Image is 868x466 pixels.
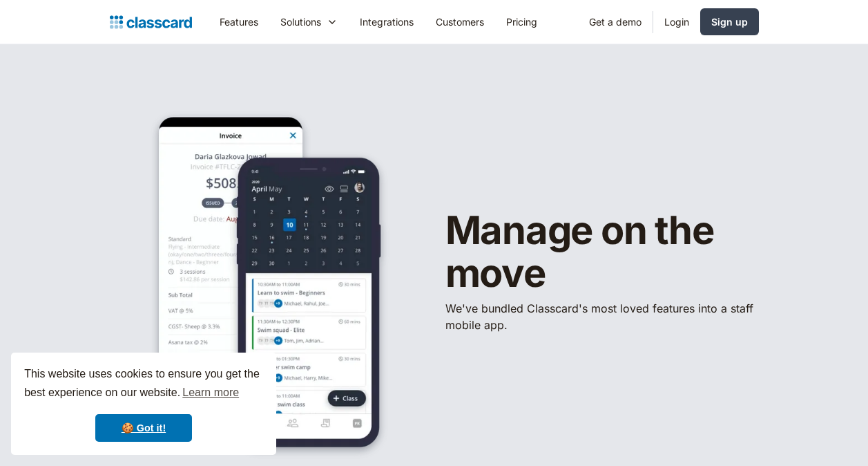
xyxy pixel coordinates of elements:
a: Pricing [495,6,548,37]
a: Get a demo [578,6,653,37]
div: cookieconsent [11,353,276,455]
a: learn more about cookies [180,382,241,403]
span: This website uses cookies to ensure you get the best experience on our website. [24,366,263,403]
div: Sign up [711,15,748,29]
div: Solutions [269,6,349,37]
a: home [110,12,192,32]
a: Customers [425,6,495,37]
div: Solutions [280,15,321,29]
h1: Manage on the move [445,209,759,295]
a: Integrations [349,6,425,37]
a: dismiss cookie message [95,414,192,442]
a: Login [653,6,700,37]
a: Features [209,6,269,37]
p: We've bundled ​Classcard's most loved features into a staff mobile app. [445,300,759,333]
a: Sign up [700,8,759,35]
